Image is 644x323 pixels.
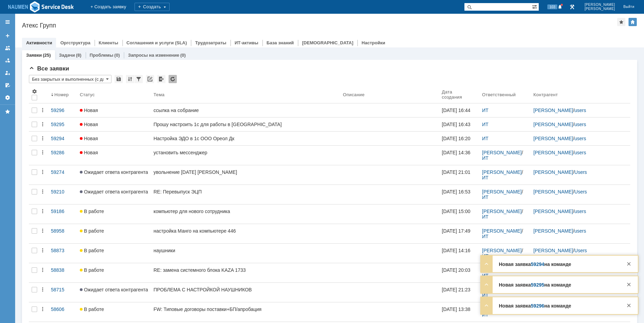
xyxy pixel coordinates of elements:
[439,244,479,263] a: [DATE] 14:16
[153,189,337,194] div: RE: Перевыпуск ЭЦП
[534,169,573,175] a: [PERSON_NAME]
[531,303,544,309] a: 59296
[48,244,77,263] a: 58873
[482,108,489,113] a: ИТ
[362,40,385,45] a: Настройки
[77,86,151,103] th: Статус
[153,267,337,273] div: RE: замена системного блока KAZA 1733
[169,75,177,83] div: Обновлять список
[151,165,340,185] a: увольнение [DATE] [PERSON_NAME]
[534,169,627,175] div: /
[534,248,627,253] div: /
[2,30,13,41] a: Создать заявку
[29,65,69,72] span: Все заявки
[40,209,45,214] div: Действия
[8,1,74,13] a: Перейти на домашнюю страницу
[48,146,77,165] a: 59286
[48,263,77,282] a: 58838
[534,122,573,127] a: [PERSON_NAME]
[575,209,586,214] a: users
[625,301,633,310] div: Закрыть
[80,169,148,175] span: Ожидает ответа контрагента
[153,287,337,292] div: ПРОБЛЕМА С НАСТРОЙКОЙ НАУШНИКОВ
[153,209,337,214] div: компьютер для нового сотрудника
[77,302,151,322] a: В работе
[534,189,627,194] div: /
[77,132,151,145] a: Новая
[151,86,340,103] th: Тема
[180,53,186,58] div: (0)
[442,248,470,253] div: [DATE] 14:16
[439,118,479,131] a: [DATE] 16:43
[575,108,586,113] a: users
[51,267,74,273] div: 58838
[482,280,491,289] div: Развернуть
[482,189,522,194] a: [PERSON_NAME]
[499,261,571,267] strong: Новая заявка на команде
[442,122,470,127] div: [DATE] 16:43
[2,43,13,54] a: Заявки на командах
[195,40,226,45] a: Трудозатраты
[482,189,528,200] div: /
[575,136,586,141] a: users
[153,92,164,97] div: Тема
[534,92,558,97] div: Контрагент
[531,282,544,288] a: 59295
[534,248,573,253] a: [PERSON_NAME]
[48,283,77,302] a: 58715
[442,209,470,214] div: [DATE] 15:00
[77,204,151,224] a: В работе
[40,228,45,234] div: Действия
[40,122,45,127] div: Действия
[40,136,45,141] div: Действия
[99,40,118,45] a: Клиенты
[531,261,544,267] a: 59294
[151,244,340,263] a: наушники
[80,267,104,273] span: В работе
[40,189,45,194] div: Действия
[534,209,573,214] a: [PERSON_NAME]
[531,86,630,103] th: Контрагент
[534,189,573,194] a: [PERSON_NAME]
[80,228,104,234] span: В работе
[80,248,104,253] span: В работе
[482,169,528,180] div: /
[51,122,74,127] div: 59295
[40,267,45,273] div: Действия
[77,185,151,204] a: Ожидает ответа контрагента
[40,307,45,312] div: Действия
[575,169,587,175] a: Users
[151,224,340,243] a: настройка Манго на компьютере 446
[153,108,337,113] div: ссылка на собрание
[343,92,365,97] div: Описание
[439,103,479,117] a: [DATE] 16:44
[482,248,528,259] div: /
[151,185,340,204] a: RE: Перевыпуск ЭЦП
[146,75,154,83] div: Скопировать ссылку на список
[60,40,90,45] a: Оргструктура
[482,228,522,234] a: [PERSON_NAME]
[48,86,77,103] th: Номер
[51,189,74,194] div: 59210
[151,302,340,322] a: FW: Типовые договоры поставки+БП/апробация
[51,150,74,155] div: 59286
[575,189,587,194] a: Users
[482,92,516,97] div: Ответственный
[534,108,573,113] a: [PERSON_NAME]
[482,234,489,239] a: ИТ
[439,263,479,282] a: [DATE] 20:03
[439,283,479,302] a: [DATE] 21:23
[482,155,489,161] a: ИТ
[90,53,114,58] a: Проблемы
[76,53,82,58] div: (8)
[51,228,74,234] div: 58958
[153,136,337,141] div: Настройка ЭДО в 1с ООО Ореол Дк
[59,53,75,58] a: Задачи
[482,136,489,141] a: ИТ
[482,150,528,161] div: /
[40,248,45,253] div: Действия
[575,122,586,127] a: users
[43,53,51,58] div: (25)
[8,1,74,13] img: Ad3g3kIAYj9CAAAAAElFTkSuQmCC
[2,67,13,78] a: Мои заявки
